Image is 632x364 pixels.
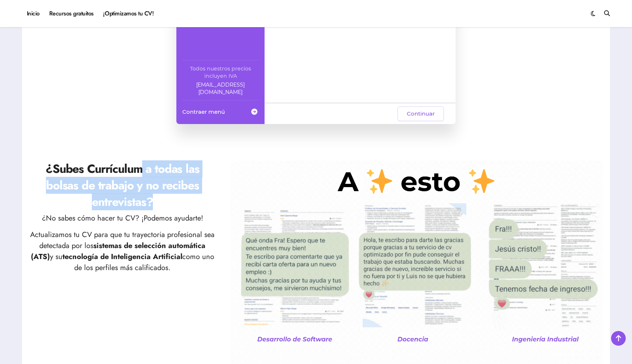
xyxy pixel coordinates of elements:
a: Inicio [22,4,44,23]
div: Todos nuestros precios incluyen IVA [182,65,259,80]
span: Contraer menú [182,108,225,116]
strong: tecnología de Inteligencia Artificial [62,251,182,262]
span: Continuar [407,109,435,118]
a: ¡Optimizamos tu CV! [98,4,158,23]
p: ¿No sabes cómo hacer tu CV? ¡Podemos ayudarte! [29,213,216,224]
a: Recursos gratuitos [44,4,98,23]
h2: ¿Subes Currículum a todas las bolsas de trabajo y no recibes entrevistas? [29,161,216,210]
a: Company email: ayuda@elhadadelasvacantes.com [182,81,259,96]
strong: sistemas de selección automática (ATS) [31,240,206,262]
button: Continuar [398,106,444,121]
p: Actualizamos tu CV para que tu trayectoria profesional sea detectada por los y su como uno de los... [29,229,216,273]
